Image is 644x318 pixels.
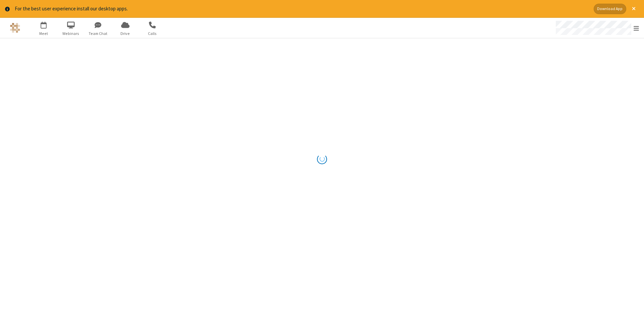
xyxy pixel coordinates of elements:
button: Logo [2,18,28,38]
div: Open menu [549,18,644,38]
span: Webinars [58,31,84,37]
button: Close alert [629,4,639,14]
img: QA Selenium DO NOT DELETE OR CHANGE [10,23,20,33]
span: Meet [31,31,56,37]
div: For the best user experience install our desktop apps. [15,5,589,13]
span: Team Chat [86,31,111,37]
span: Drive [113,31,138,37]
button: Download App [594,4,626,14]
span: Calls [140,31,165,37]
